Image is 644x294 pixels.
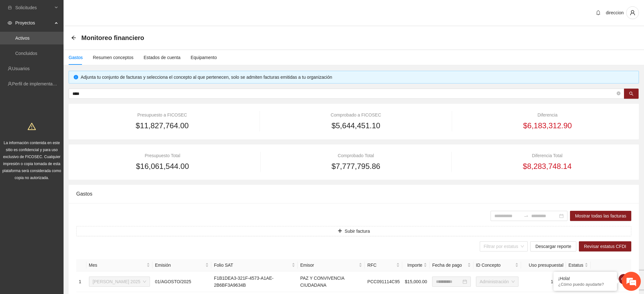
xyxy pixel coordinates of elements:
span: Descargar reporte [535,243,571,250]
div: Comprobado Total [272,152,440,159]
span: RFC [367,262,395,269]
div: Estados de cuenta [144,54,180,61]
p: ¿Cómo puedo ayudarte? [558,282,612,287]
span: Proyectos [15,17,53,29]
div: Diferencia [464,111,631,118]
span: $8,283,748.14 [523,160,572,172]
div: Resumen conceptos [93,54,133,61]
div: Comprobado a FICOSEC [271,111,441,118]
th: Importe [402,259,430,271]
a: Activos [15,36,30,41]
span: Monitoreo financiero [81,33,144,43]
th: Uso presupuestal [521,259,566,271]
button: user [626,6,639,19]
span: search [629,91,634,97]
span: close-circle [617,91,620,97]
span: La información contenida en este sitio es confidencial y para uso exclusivo de FICOSEC. Cualquier... [3,141,61,180]
div: Gastos [76,185,631,203]
span: swap-right [524,213,529,218]
span: Administración [480,277,515,286]
div: Presupuesto a FICOSEC [76,111,248,118]
span: info-circle [74,75,78,79]
span: Importe [405,262,422,269]
span: $16,061,544.00 [136,160,189,172]
button: plusSubir factura [76,226,631,236]
th: Emisión [153,259,212,271]
span: eye [8,21,12,25]
span: $5,644,451.10 [331,120,380,132]
td: 1 [76,271,86,292]
span: user [627,10,639,16]
span: close-circle [617,91,620,95]
div: Diferencia Total [463,152,631,159]
div: Adjunta tu conjunto de facturas y selecciona el concepto al que pertenecen, solo se admiten factu... [81,74,634,81]
button: bell [593,8,603,18]
th: ID Concepto [473,259,521,271]
a: Usuarios [12,66,30,71]
div: Equipamento [191,54,217,61]
td: 100 % [521,271,566,292]
td: PCC091114C95 [365,271,402,292]
th: Mes [86,259,153,271]
td: - - - [566,271,591,292]
div: Presupuesto Total [76,152,249,159]
button: Revisar estatus CFDI [579,241,631,251]
td: 01/AGOSTO/2025 [153,271,212,292]
span: Julio 2025 [93,277,146,286]
div: ¡Hola! [558,276,612,281]
span: bell [593,10,603,15]
span: ID Concepto [476,262,514,269]
div: Gastos [69,54,83,61]
button: Mostrar todas las facturas [570,211,631,221]
span: Folio SAT [214,262,290,269]
span: inbox [8,5,12,10]
span: direccion [606,10,624,15]
th: Fecha de pago [430,259,473,271]
span: Fecha de pago [432,262,466,269]
span: plus [338,229,342,234]
th: RFC [365,259,402,271]
span: Emisor [300,262,357,269]
td: $15,000.00 [402,271,430,292]
span: $6,183,312.90 [523,120,572,132]
span: warning [28,122,36,130]
span: Subir factura [345,228,370,235]
span: arrow-left [71,35,76,40]
span: $7,777,795.86 [331,160,380,172]
span: Revisar estatus CFDI [584,243,626,250]
button: Descargar reporte [530,241,576,251]
td: F1B1DEA3-321F-4573-A1AE-2B6BF3A9634B [211,271,298,292]
div: Back [71,35,76,41]
th: Estatus [566,259,591,271]
span: Mostrar todas las facturas [575,212,626,219]
span: to [524,213,529,218]
span: Emisión [155,262,204,269]
th: Folio SAT [211,259,298,271]
span: Solicitudes [15,1,53,14]
span: Estatus [568,262,583,269]
span: eye [619,277,628,282]
button: search [624,89,639,99]
span: $11,827,764.00 [136,120,189,132]
a: Perfil de implementadora [12,81,62,86]
a: Concluidos [15,51,37,56]
button: eye [619,274,629,284]
span: Mes [89,262,145,269]
th: Emisor [298,259,365,271]
td: PAZ Y CONVIVENCIA CIUDADANA [298,271,365,292]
